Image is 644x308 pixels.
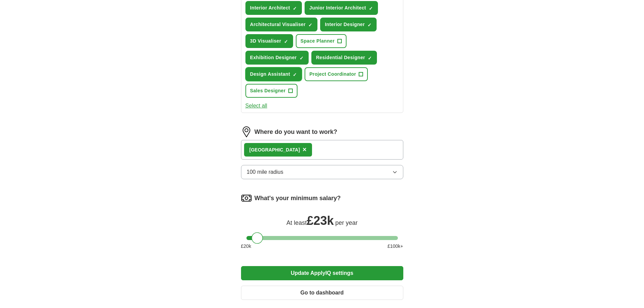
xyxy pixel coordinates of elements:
[316,54,365,61] span: Residential Designer
[247,168,284,176] span: 100 mile radius
[245,1,302,15] button: Interior Architect✓
[250,54,297,61] span: Exhibition Designer
[293,6,297,11] span: ✓
[255,127,337,137] label: Where do you want to work?
[367,22,372,28] span: ✓
[250,38,281,45] span: 3D Visualiser
[241,286,403,300] button: Go to dashboard
[387,243,403,250] span: £ 100 k+
[309,4,366,11] span: Junior Interior Architect
[305,1,378,15] button: Junior Interior Architect✓
[250,21,306,28] span: Architectural Visualiser
[311,51,377,65] button: Residential Designer✓
[296,34,347,48] button: Space Planner
[305,67,368,81] button: Project Coordinator
[249,146,300,153] div: [GEOGRAPHIC_DATA]
[325,21,365,28] span: Interior Designer
[245,102,267,110] button: Select all
[250,87,286,94] span: Sales Designer
[245,18,318,31] button: Architectural Visualiser✓
[309,71,356,78] span: Project Coordinator
[301,38,335,45] span: Space Planner
[303,145,307,155] button: ×
[245,84,297,98] button: Sales Designer
[250,71,290,78] span: Design Assistant
[255,194,341,203] label: What's your minimum salary?
[307,214,334,228] span: £ 23k
[303,146,307,153] span: ×
[335,219,358,226] span: per year
[308,22,312,28] span: ✓
[300,55,304,61] span: ✓
[368,55,372,61] span: ✓
[286,219,307,226] span: At least
[245,67,302,81] button: Design Assistant✓
[284,39,288,44] span: ✓
[369,6,373,11] span: ✓
[250,4,290,11] span: Interior Architect
[245,51,309,65] button: Exhibition Designer✓
[241,126,252,137] img: location.png
[320,18,377,31] button: Interior Designer✓
[293,72,297,77] span: ✓
[241,165,403,179] button: 100 mile radius
[245,34,293,48] button: 3D Visualiser✓
[241,266,403,280] button: Update ApplyIQ settings
[241,243,251,250] span: £ 20 k
[241,193,252,204] img: salary.png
